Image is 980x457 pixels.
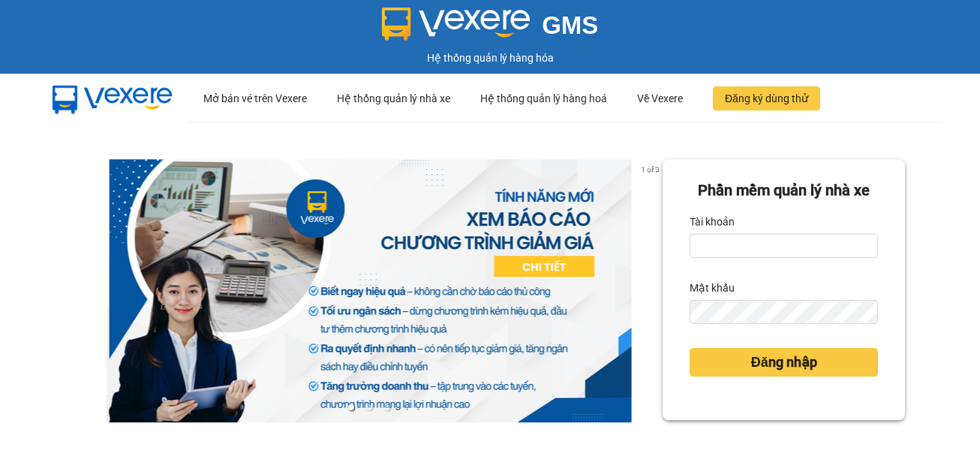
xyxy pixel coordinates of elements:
[382,23,599,35] a: GMS
[725,90,808,107] span: Đăng ký dùng thử
[382,8,531,41] img: logo 2
[38,74,188,123] img: mbUUG5Q.png
[690,234,878,258] input: Tài khoản
[637,74,683,123] div: Về Vexere
[337,74,450,123] div: Hệ thống quản lý nhà xe
[384,404,390,410] li: slide item 3
[690,276,735,300] label: Mật khẩu
[636,159,663,179] p: 1 of 3
[642,159,663,422] button: next slide / item
[690,348,878,377] button: Đăng nhập
[690,300,878,324] input: Mật khẩu
[542,11,598,39] span: GMS
[203,74,307,123] div: Mở bán vé trên Vexere
[713,86,820,110] button: Đăng ký dùng thử
[690,210,735,234] label: Tài khoản
[751,352,817,373] span: Đăng nhập
[366,404,372,410] li: slide item 2
[480,74,607,123] div: Hệ thống quản lý hàng hoá
[4,50,976,66] div: Hệ thống quản lý hàng hóa
[690,179,878,202] div: Phần mềm quản lý nhà xe
[75,159,96,422] button: previous slide / item
[348,404,354,410] li: slide item 1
